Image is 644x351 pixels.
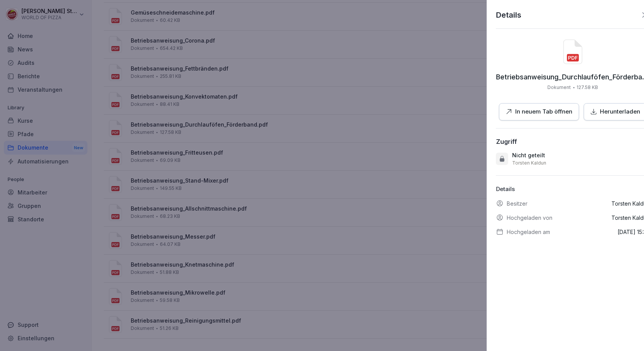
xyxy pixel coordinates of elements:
p: Hochgeladen am [507,228,550,236]
p: Herunterladen [600,107,640,116]
p: Torsten Kaldun [512,160,546,166]
div: Zugriff [496,138,517,145]
p: Nicht geteilt [512,152,545,159]
button: In neuem Tab öffnen [499,103,579,120]
p: Details [496,9,521,21]
p: 127.58 KB [577,84,598,91]
p: Dokument [547,84,571,91]
p: Hochgeladen von [507,214,552,222]
p: In neuem Tab öffnen [515,107,572,116]
p: Besitzer [507,199,527,208]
